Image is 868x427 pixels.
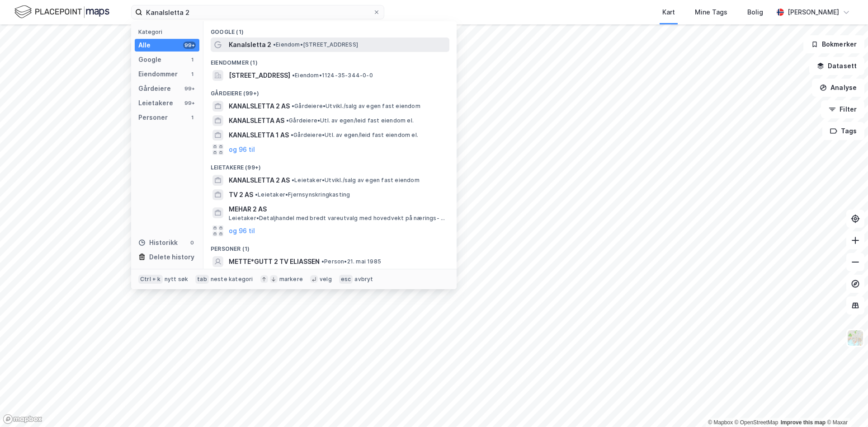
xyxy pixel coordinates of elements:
[138,54,161,65] div: Google
[229,130,289,141] span: KANALSLETTA 1 AS
[189,114,196,121] div: 1
[138,98,173,108] div: Leietakere
[229,256,320,267] span: METTE*GUTT 2 TV ELIASSEN
[286,117,289,124] span: •
[273,41,276,48] span: •
[291,131,418,139] span: Gårdeiere • Utl. av egen/leid fast eiendom el.
[149,252,194,263] div: Delete history
[138,83,171,94] div: Gårdeiere
[823,384,868,427] iframe: Chat Widget
[291,131,293,138] span: •
[183,85,196,92] div: 99+
[339,275,353,284] div: esc
[229,215,448,222] span: Leietaker • Detaljhandel med bredt vareutvalg med hovedvekt på nærings- og nytelsesmidler
[165,276,189,283] div: nytt søk
[279,276,303,283] div: markere
[211,276,253,283] div: neste kategori
[292,177,294,183] span: •
[229,175,290,186] span: KANALSLETTA 2 AS
[735,419,778,426] a: OpenStreetMap
[286,117,414,124] span: Gårdeiere • Utl. av egen/leid fast eiendom el.
[138,69,178,80] div: Eiendommer
[138,112,168,123] div: Personer
[822,122,864,140] button: Tags
[229,225,255,236] button: og 96 til
[229,101,290,112] span: KANALSLETTA 2 AS
[662,7,675,18] div: Kart
[821,100,864,118] button: Filter
[189,70,196,78] div: 1
[708,419,733,426] a: Mapbox
[321,258,381,265] span: Person • 21. mai 1985
[273,41,358,48] span: Eiendom • [STREET_ADDRESS]
[229,115,284,126] span: KANALSLETTA AS
[203,21,457,38] div: Google (1)
[803,35,864,53] button: Bokmerker
[255,191,350,198] span: Leietaker • Fjernsynskringkasting
[255,191,258,198] span: •
[3,414,42,424] a: Mapbox homepage
[203,238,457,254] div: Personer (1)
[203,157,457,173] div: Leietakere (99+)
[292,72,295,79] span: •
[183,42,196,49] div: 99+
[229,189,253,200] span: TV 2 AS
[138,40,151,51] div: Alle
[695,7,727,18] div: Mine Tags
[229,204,446,215] span: MEHAR 2 AS
[138,275,163,284] div: Ctrl + k
[292,103,294,109] span: •
[788,7,839,18] div: [PERSON_NAME]
[809,57,864,75] button: Datasett
[292,103,420,110] span: Gårdeiere • Utvikl./salg av egen fast eiendom
[189,239,196,246] div: 0
[183,99,196,107] div: 99+
[812,79,864,97] button: Analyse
[203,52,457,68] div: Eiendommer (1)
[14,4,109,20] img: logo.f888ab2527a4732fd821a326f86c7f29.svg
[847,329,864,347] img: Z
[138,237,178,248] div: Historikk
[292,177,420,184] span: Leietaker • Utvikl./salg av egen fast eiendom
[320,276,332,283] div: velg
[229,39,271,50] span: Kanalsletta 2
[229,144,255,155] button: og 96 til
[747,7,763,18] div: Bolig
[195,275,209,284] div: tab
[229,70,290,81] span: [STREET_ADDRESS]
[203,83,457,99] div: Gårdeiere (99+)
[189,56,196,63] div: 1
[138,28,199,35] div: Kategori
[292,72,373,79] span: Eiendom • 1124-35-344-0-0
[321,258,324,265] span: •
[354,276,373,283] div: avbryt
[781,419,826,426] a: Improve this map
[142,5,373,19] input: Søk på adresse, matrikkel, gårdeiere, leietakere eller personer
